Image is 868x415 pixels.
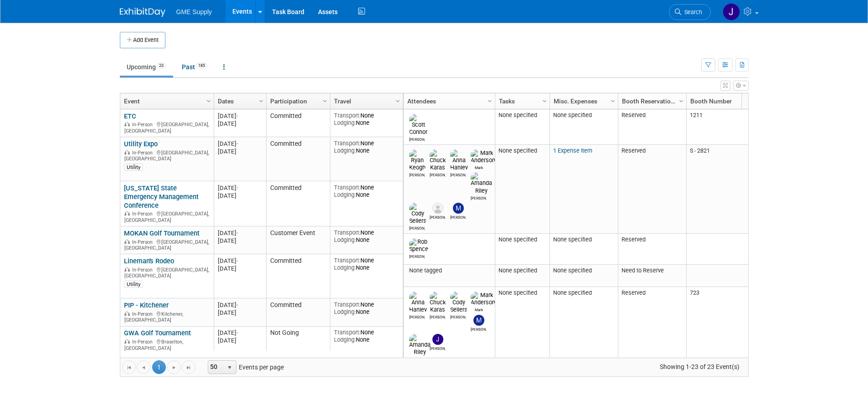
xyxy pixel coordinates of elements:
img: Chuck Karas [430,149,446,171]
a: MOKAN Golf Tournament [124,229,200,237]
div: [DATE] [218,301,262,309]
span: Column Settings [394,97,401,105]
span: Showing 1-23 of 23 Event(s) [651,360,748,373]
div: [DATE] [218,140,262,148]
span: In-Person [132,339,155,345]
a: Dates [218,93,260,109]
img: In-Person Event [124,239,130,244]
div: [DATE] [218,329,262,337]
span: Go to the previous page [140,364,147,371]
a: Column Settings [539,93,550,107]
img: Mitch Gosney [473,315,484,326]
td: Committed [266,109,330,137]
span: Transport: [334,184,360,191]
div: [DATE] [218,120,262,128]
a: Misc. Expenses [554,93,612,109]
div: [GEOGRAPHIC_DATA], [GEOGRAPHIC_DATA] [124,210,210,223]
a: GWA Golf Tournament [124,329,191,337]
div: [DATE] [218,309,262,317]
td: Committed [266,298,330,326]
a: Utility Expo [124,140,158,148]
a: Lineman's Rodeo [124,257,174,265]
span: Lodging: [334,236,356,243]
a: Booth Number [690,93,749,109]
div: None specified [498,112,546,119]
div: None None [334,229,399,244]
div: Amanda Riley [409,356,425,362]
td: Committed [266,254,330,298]
img: Anna Hanley [409,292,427,313]
a: Past185 [175,58,215,76]
div: [DATE] [218,184,262,192]
div: Utility [124,164,143,171]
img: Amanda Riley [471,172,492,194]
img: ExhibitDay [120,8,165,17]
span: - [236,184,238,191]
span: 1 [152,360,166,374]
div: None specified [498,147,546,154]
span: Lodging: [334,147,356,154]
div: Kitchener, [GEOGRAPHIC_DATA] [124,310,210,323]
span: Lodging: [334,264,356,271]
span: GME Supply [176,8,212,15]
span: Column Settings [321,97,329,105]
a: 1 Expense Item [553,147,592,154]
span: Transport: [334,112,360,119]
div: Mitch Gosney [450,214,466,220]
a: ETC [124,112,136,120]
span: Column Settings [541,97,548,105]
td: Committed [266,137,330,181]
span: - [236,140,238,147]
a: Column Settings [320,93,330,107]
span: Go to the last page [185,364,192,371]
span: Search [681,9,702,15]
a: Event [124,93,208,109]
div: Chuck Karas [430,171,446,177]
span: None specified [553,289,592,296]
div: [DATE] [218,265,262,272]
a: Column Settings [204,93,214,107]
span: Column Settings [609,97,616,105]
div: Ryan Keogh [409,171,425,177]
td: Reserved [618,234,686,265]
span: None specified [553,112,592,118]
td: Reserved [618,109,686,145]
td: 1211 [686,109,755,145]
span: In-Person [132,211,155,217]
a: Booth Reservation Status [622,93,680,109]
td: Need to Reserve [618,265,686,287]
div: None None [334,140,399,154]
img: John Medina [723,3,740,20]
a: [US_STATE] State Emergency Management Conference [124,184,199,210]
a: Column Settings [676,93,686,107]
td: Not Going [266,327,330,363]
div: None tagged [407,267,491,274]
div: None None [334,112,399,127]
img: In-Person Event [124,211,130,215]
div: None specified [498,289,546,297]
span: In-Person [132,122,155,128]
img: Cody Sellers [450,292,467,313]
img: Amanda Riley [409,334,431,356]
div: [DATE] [218,229,262,237]
span: Column Settings [678,97,685,105]
span: - [236,257,238,264]
div: Mark Anderson [471,306,487,312]
div: Rob Spence [409,253,425,259]
a: Travel [334,93,397,109]
a: Upcoming23 [120,58,173,76]
img: Rob Spence [409,238,428,253]
a: Column Settings [608,93,618,107]
span: Transport: [334,229,360,236]
div: [GEOGRAPHIC_DATA], [GEOGRAPHIC_DATA] [124,238,210,251]
div: None None [334,301,399,316]
div: Braselton, [GEOGRAPHIC_DATA] [124,338,210,351]
img: In-Person Event [124,122,130,126]
img: Jason Murphy [432,203,443,214]
span: In-Person [132,150,155,156]
span: Go to the first page [125,364,133,371]
a: Search [669,4,711,20]
div: Utility [124,281,143,288]
img: Ryan Keogh [409,149,426,171]
td: Committed [266,181,330,226]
